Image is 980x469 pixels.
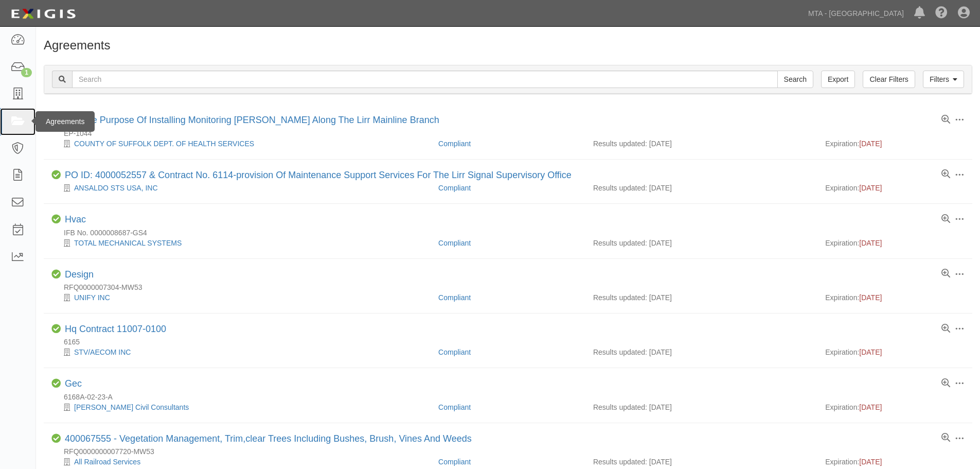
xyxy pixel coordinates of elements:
[51,434,61,443] i: Compliant
[21,68,32,77] div: 1
[825,402,965,412] div: Expiration:
[859,348,882,356] span: [DATE]
[65,378,82,389] a: Gec
[8,5,79,23] img: logo-5460c22ac91f19d4615b14bd174203de0afe785f0fc80cf4dbbc73dc1793850b.png
[51,402,431,412] div: Jacobs Civil Consultants
[825,347,965,357] div: Expiration:
[65,115,439,125] a: For The Purpose Of Installing Monitoring [PERSON_NAME] Along The Lirr Mainline Branch
[65,324,166,334] a: Hq Contract 11007-0100
[74,348,131,356] a: STV/AECOM INC
[51,282,972,292] div: RFQ0000007304-MW53
[803,3,909,24] a: MTA - [GEOGRAPHIC_DATA]
[51,228,972,238] div: IFB No. 0000008687-GS4
[923,71,964,88] a: Filters
[825,292,965,303] div: Expiration:
[51,324,61,334] i: Compliant
[51,270,61,279] i: Compliant
[859,239,882,247] span: [DATE]
[859,184,882,192] span: [DATE]
[51,238,431,248] div: TOTAL MECHANICAL SYSTEMS
[859,403,882,411] span: [DATE]
[863,71,915,88] a: Clear Filters
[825,138,965,149] div: Expiration:
[825,238,965,248] div: Expiration:
[593,238,810,248] div: Results updated: [DATE]
[51,347,431,357] div: STV/AECOM INC
[65,433,472,444] a: 400067555 - Vegetation Management, Trim,clear Trees Including Bushes, Brush, Vines And Weeds
[593,402,810,412] div: Results updated: [DATE]
[51,170,61,180] i: Compliant
[438,403,471,411] a: Compliant
[74,184,158,192] a: ANSALDO STS USA, INC
[65,433,472,445] div: 400067555 - Vegetation Management, Trim,clear Trees Including Bushes, Brush, Vines And Weeds
[593,292,810,303] div: Results updated: [DATE]
[51,128,972,138] div: EP-1044
[941,433,950,443] a: View results summary
[438,348,471,356] a: Compliant
[438,140,471,148] a: Compliant
[941,379,950,388] a: View results summary
[65,214,86,225] div: Hvac
[65,269,94,281] div: Design
[51,215,61,224] i: Compliant
[65,269,94,280] a: Design
[51,392,972,402] div: 6168A-02-23-A
[593,457,810,467] div: Results updated: [DATE]
[65,214,86,224] a: Hvac
[74,239,182,247] a: TOTAL MECHANICAL SYSTEMS
[51,183,431,193] div: ANSALDO STS USA, INC
[859,293,882,302] span: [DATE]
[74,293,110,302] a: UNIFY INC
[825,183,965,193] div: Expiration:
[941,324,950,334] a: View results summary
[438,239,471,247] a: Compliant
[51,292,431,303] div: UNIFY INC
[859,140,882,148] span: [DATE]
[941,269,950,279] a: View results summary
[51,337,972,347] div: 6165
[593,183,810,193] div: Results updated: [DATE]
[941,215,950,224] a: View results summary
[74,458,140,466] a: All Railroad Services
[859,458,882,466] span: [DATE]
[438,458,471,466] a: Compliant
[35,111,95,132] div: Agreements
[777,71,813,88] input: Search
[65,378,82,390] div: Gec
[44,39,972,52] h1: Agreements
[438,184,471,192] a: Compliant
[51,379,61,388] i: Compliant
[438,293,471,302] a: Compliant
[74,403,189,411] a: [PERSON_NAME] Civil Consultants
[51,446,972,457] div: RFQ0000000007720-MW53
[593,347,810,357] div: Results updated: [DATE]
[65,170,572,181] div: PO ID: 4000052557 & Contract No. 6114-provision Of Maintenance Support Services For The Lirr Sign...
[821,71,855,88] a: Export
[941,115,950,125] a: View results summary
[825,457,965,467] div: Expiration:
[65,115,439,126] div: For The Purpose Of Installing Monitoring Wells Along The Lirr Mainline Branch
[51,457,431,467] div: All Railroad Services
[65,324,166,335] div: Hq Contract 11007-0100
[941,170,950,179] a: View results summary
[72,71,778,88] input: Search
[65,170,572,180] a: PO ID: 4000052557 & Contract No. 6114-provision Of Maintenance Support Services For The Lirr Sign...
[593,138,810,149] div: Results updated: [DATE]
[935,7,948,20] i: Help Center - Complianz
[51,138,431,149] div: COUNTY OF SUFFOLK DEPT. OF HEALTH SERVICES
[74,140,254,148] a: COUNTY OF SUFFOLK DEPT. OF HEALTH SERVICES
